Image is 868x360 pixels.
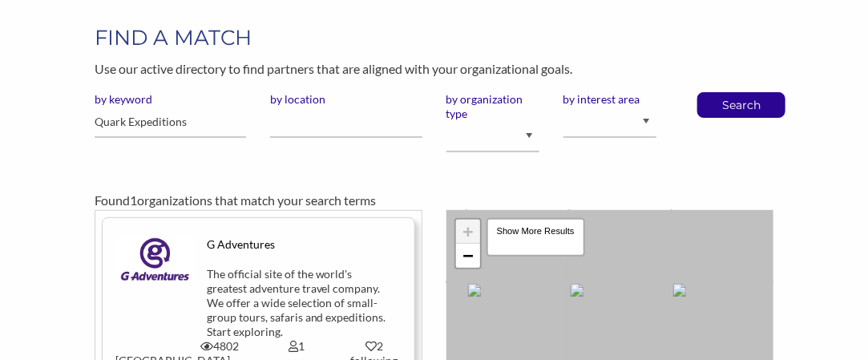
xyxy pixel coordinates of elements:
div: The official site of the world's greatest adventure travel company. We offer a wide selection of ... [207,267,388,339]
label: by organization type [446,92,539,121]
input: Please enter one or more keywords [95,107,246,138]
img: p0ze7gpwpol71cdokywz [115,237,195,281]
div: Found organizations that match your search terms [95,191,774,210]
span: 1 [130,192,137,208]
label: by interest area [563,92,656,107]
div: G Adventures [207,237,388,252]
button: Search [715,93,768,117]
div: 1 [258,339,336,354]
div: Show More Results [486,218,585,257]
label: by location [270,92,422,107]
label: by keyword [95,92,246,107]
div: 4802 [180,339,258,354]
h1: FIND A MATCH [95,23,774,52]
a: Zoom out [456,244,480,268]
a: Zoom in [456,220,480,244]
p: Use our active directory to find partners that are aligned with your organizational goals. [95,59,774,79]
